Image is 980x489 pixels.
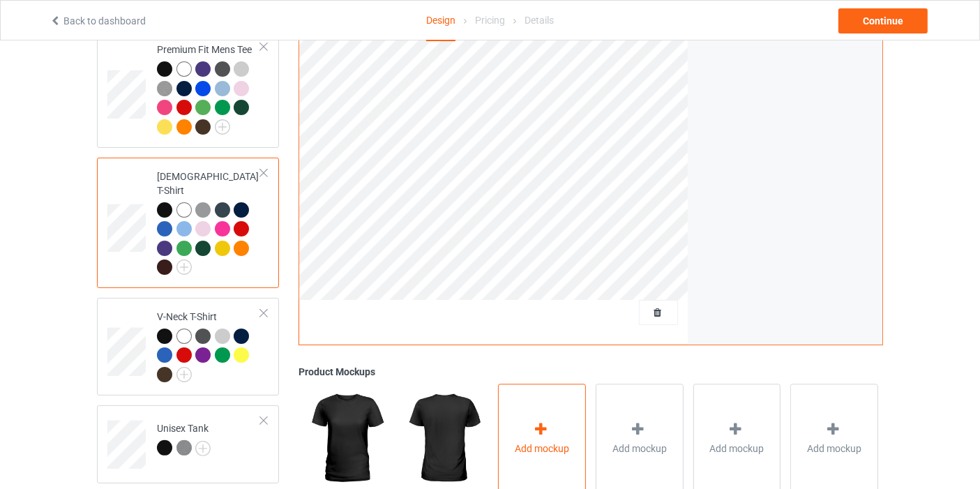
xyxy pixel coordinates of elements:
img: svg+xml;base64,PD94bWwgdmVyc2lvbj0iMS4wIiBlbmNvZGluZz0iVVRGLTgiPz4KPHN2ZyB3aWR0aD0iMjJweCIgaGVpZ2... [176,259,192,275]
div: Unisex Tank [97,405,279,483]
a: Back to dashboard [50,15,146,27]
div: V-Neck T-Shirt [97,298,279,396]
span: Add mockup [709,442,764,456]
div: Premium Fit Mens Tee [157,43,261,133]
div: Pricing [475,1,505,40]
div: [DEMOGRAPHIC_DATA] T-Shirt [97,158,279,288]
div: Product Mockups [299,365,883,379]
img: svg+xml;base64,PD94bWwgdmVyc2lvbj0iMS4wIiBlbmNvZGluZz0iVVRGLTgiPz4KPHN2ZyB3aWR0aD0iMjJweCIgaGVpZ2... [195,441,211,456]
div: V-Neck T-Shirt [157,310,261,382]
span: Add mockup [515,442,569,456]
div: Unisex Tank [157,421,211,455]
img: heather_texture.png [157,81,172,96]
img: svg+xml;base64,PD94bWwgdmVyc2lvbj0iMS4wIiBlbmNvZGluZz0iVVRGLTgiPz4KPHN2ZyB3aWR0aD0iMjJweCIgaGVpZ2... [176,367,192,382]
span: Add mockup [612,442,667,456]
img: heather_texture.png [176,440,192,456]
div: [DEMOGRAPHIC_DATA] T-Shirt [157,170,261,274]
div: Continue [838,8,928,33]
div: Design [426,1,455,41]
div: Premium Fit Mens Tee [97,31,279,148]
span: Add mockup [807,442,861,456]
div: Details [525,1,554,40]
img: svg+xml;base64,PD94bWwgdmVyc2lvbj0iMS4wIiBlbmNvZGluZz0iVVRGLTgiPz4KPHN2ZyB3aWR0aD0iMjJweCIgaGVpZ2... [215,119,230,135]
